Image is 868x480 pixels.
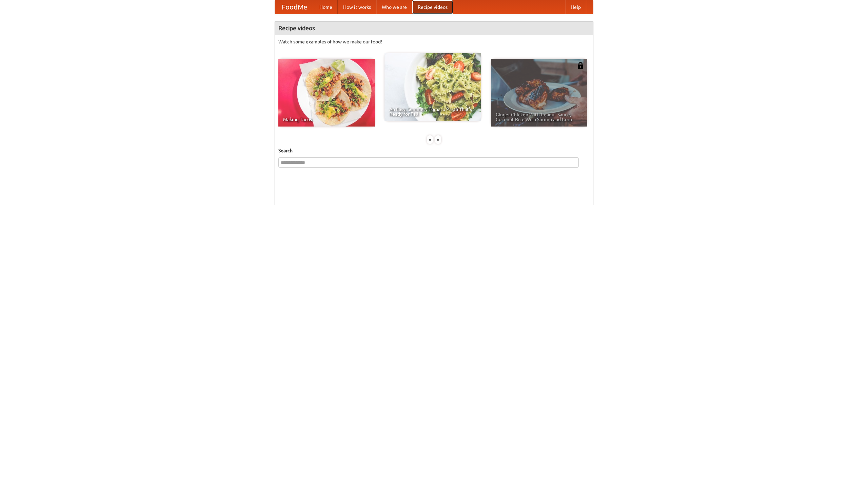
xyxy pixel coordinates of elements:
h5: Search [278,147,590,154]
p: Watch some examples of how we make our food! [278,38,590,45]
span: Making Tacos [283,117,370,122]
div: « [427,135,433,144]
h4: Recipe videos [275,21,593,35]
a: Who we are [376,0,412,14]
img: 483408.png [577,62,584,69]
a: An Easy, Summery Tomato Pasta That's Ready for Fall [384,53,481,121]
div: » [435,135,441,144]
a: Help [565,0,586,14]
a: How it works [338,0,376,14]
span: An Easy, Summery Tomato Pasta That's Ready for Fall [389,107,476,116]
a: Making Tacos [278,59,375,127]
a: Recipe videos [412,0,453,14]
a: FoodMe [275,0,314,14]
a: Home [314,0,338,14]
